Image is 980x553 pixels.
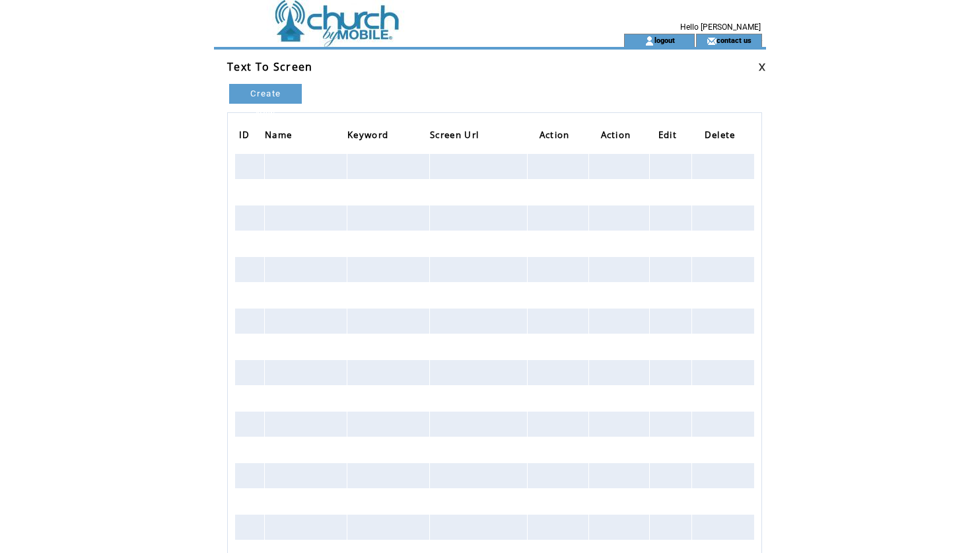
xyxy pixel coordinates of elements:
a: Name [265,126,298,147]
span: Name [265,126,295,147]
a: logout [654,36,675,44]
span: Screen Url [430,126,482,147]
span: ID [239,126,254,147]
a: Keyword [347,126,395,147]
img: account_icon.gif [645,36,654,46]
a: ID [239,130,257,139]
span: Delete [705,126,739,147]
span: Edit [658,126,680,147]
span: Text To Screen [227,59,313,74]
span: Action [540,126,573,147]
img: contact_us_icon.gif [707,36,717,46]
a: contact us [717,36,752,44]
span: Hello [PERSON_NAME] [680,22,761,32]
span: Action [601,126,635,147]
span: Keyword [347,126,392,147]
a: Screen Url [430,126,485,147]
a: Create New [229,84,302,104]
